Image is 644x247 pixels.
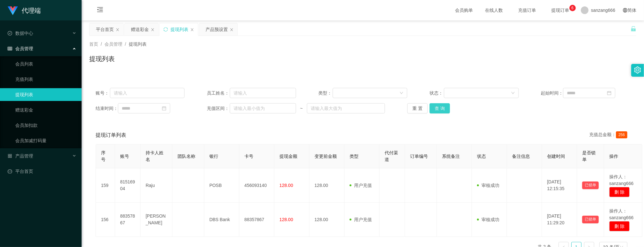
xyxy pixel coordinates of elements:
[307,103,385,113] input: 请输入最大值为
[279,217,293,222] span: 128.00
[634,66,641,73] i: 图标: setting
[151,28,155,32] i: 图标: close
[129,42,147,47] span: 提现列表
[616,131,627,138] span: 256
[89,0,111,21] i: 图标: menu-fold
[101,150,105,162] span: 序号
[350,154,358,159] span: 类型
[125,42,126,47] span: /
[607,91,611,95] i: 图标: calendar
[279,183,293,188] span: 128.00
[541,90,563,96] span: 起始时间：
[105,42,122,47] span: 会员管理
[318,90,333,96] span: 类型：
[400,91,403,96] i: 图标: down
[482,8,506,12] span: 在线人数
[385,150,398,162] span: 代付渠道
[410,154,428,159] span: 订单编号
[170,23,188,35] div: 提现列表
[8,46,12,51] i: 图标: table
[101,42,102,47] span: /
[512,154,530,159] span: 备注信息
[477,183,499,188] span: 审核成功
[8,153,33,158] span: 产品管理
[96,23,114,35] div: 平台首页
[230,103,296,113] input: 请输入最小值为
[177,154,195,159] span: 团队名称
[120,154,129,159] span: 账号
[582,181,599,189] button: 已锁单
[162,106,166,111] i: 图标: calendar
[96,90,110,96] span: 账号：
[279,154,297,159] span: 提现金额
[15,134,76,147] a: 会员加减打码量
[542,168,577,203] td: [DATE] 12:15:35
[477,217,499,222] span: 审核成功
[8,8,41,13] a: 代理端
[207,105,230,112] span: 充值区间：
[350,217,372,222] span: 用户充值
[115,168,141,203] td: 81516904
[296,105,307,112] span: ~
[230,28,234,32] i: 图标: close
[582,216,599,223] button: 已锁单
[569,5,576,11] sup: 6
[8,165,76,178] a: 图标: dashboard平台首页
[8,6,18,15] img: logo.9652507e.png
[511,91,515,96] i: 图标: down
[204,203,239,237] td: DBS Bank
[609,208,633,220] span: 操作人：sanzang666
[477,154,486,159] span: 状态
[239,168,274,203] td: 456093140
[15,88,76,101] a: 提现列表
[89,54,115,64] h1: 提现列表
[547,154,565,159] span: 创建时间
[190,28,194,32] i: 图标: close
[96,168,115,203] td: 159
[15,119,76,132] a: 会员加扣款
[442,154,460,159] span: 系统备注
[239,203,274,237] td: 88357867
[430,90,444,96] span: 状态：
[8,154,12,158] i: 图标: appstore-o
[204,168,239,203] td: POSB
[163,27,168,32] i: 图标: sync
[609,221,630,231] button: 删 除
[430,103,450,113] button: 查 询
[309,168,344,203] td: 128.00
[230,88,296,98] input: 请输入
[96,105,118,112] span: 结束时间：
[22,0,41,21] h1: 代理端
[8,31,33,36] span: 数据中心
[609,187,630,197] button: 删 除
[548,8,573,12] span: 提现订单
[609,174,633,186] span: 操作人：sanzang666
[315,154,337,159] span: 变更前金额
[146,150,163,162] span: 持卡人姓名
[8,31,12,35] i: 图标: check-circle-o
[571,5,574,11] p: 6
[407,103,428,113] button: 重 置
[96,131,126,139] span: 提现订单列表
[609,154,618,159] span: 操作
[110,88,185,98] input: 请输入
[141,168,172,203] td: Raju
[623,8,627,12] i: 图标: global
[244,154,253,159] span: 卡号
[542,203,577,237] td: [DATE] 11:29:20
[131,23,149,35] div: 赠送彩金
[209,154,218,159] span: 银行
[141,203,172,237] td: [PERSON_NAME]
[206,23,228,35] div: 产品预设置
[631,26,636,32] i: 图标: unlock
[515,8,539,12] span: 充值订单
[15,58,76,70] a: 会员列表
[589,131,630,139] div: 充值总金额：
[96,203,115,237] td: 156
[350,183,372,188] span: 用户充值
[15,73,76,86] a: 充值列表
[89,42,98,47] span: 首页
[15,104,76,116] a: 赠送彩金
[309,203,344,237] td: 128.00
[115,203,141,237] td: 88357867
